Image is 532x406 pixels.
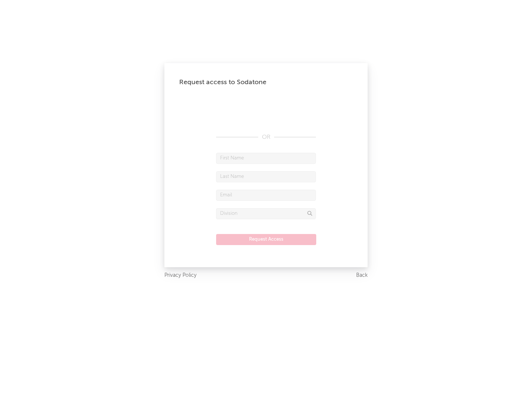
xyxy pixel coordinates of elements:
input: Division [216,208,316,219]
button: Request Access [216,234,316,245]
div: OR [216,133,316,142]
input: Last Name [216,171,316,182]
input: First Name [216,153,316,164]
a: Privacy Policy [164,271,197,280]
div: Request access to Sodatone [179,78,353,87]
a: Back [356,271,368,280]
input: Email [216,190,316,201]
